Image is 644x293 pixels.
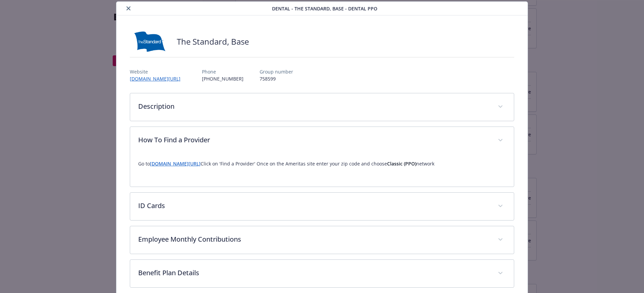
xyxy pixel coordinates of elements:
[130,93,514,121] div: Description
[260,75,293,82] p: 758599
[130,32,170,52] img: Standard Insurance Company
[138,101,490,111] p: Description
[138,234,490,244] p: Employee Monthly Contributions
[202,68,244,75] p: Phone
[124,4,132,12] button: close
[138,135,490,145] p: How To Find a Provider
[138,268,490,278] p: Benefit Plan Details
[138,201,490,211] p: ID Cards
[130,76,186,82] a: [DOMAIN_NAME][URL]
[260,68,293,75] p: Group number
[130,68,186,75] p: Website
[138,160,506,168] p: Go to Click on 'Find a Provider' Once on the Ameritas site enter your zip code and choose network
[130,193,514,220] div: ID Cards
[130,226,514,254] div: Employee Monthly Contributions
[387,160,416,167] strong: Classic (PPO)
[272,5,377,12] span: Dental - The Standard, Base - Dental PPO
[202,75,244,82] p: [PHONE_NUMBER]
[150,160,201,167] a: [DOMAIN_NAME][URL]
[177,36,249,47] h2: The Standard, Base
[130,260,514,287] div: Benefit Plan Details
[130,127,514,154] div: How To Find a Provider
[130,154,514,187] div: How To Find a Provider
